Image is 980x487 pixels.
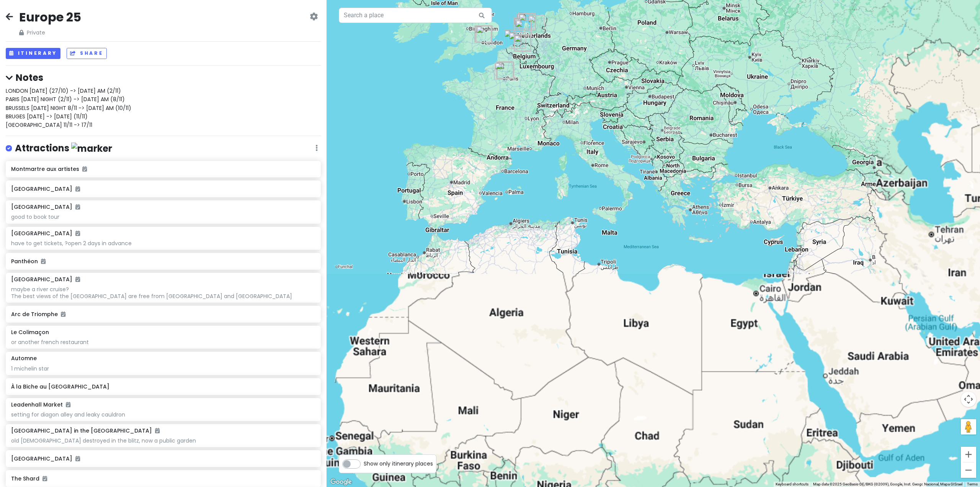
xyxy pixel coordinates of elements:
span: Map data ©2025 GeoBasis-DE/BKG (©2009), Google, Inst. Geogr. Nacional, Mapa GISrael [813,482,962,486]
button: Map camera controls [961,392,976,407]
div: Train World [514,34,531,51]
h6: À la Biche au [GEOGRAPHIC_DATA] [11,383,315,390]
span: LONDON [DATE] (27/10) -> [DATE] AM (2/11) PARIS [DATE] NIGHT (2/11) -> [DATE] AM (8/11) BRUSSELS ... [6,87,131,129]
div: European Commission Charlemagne building (CHAR) [514,35,531,52]
div: 12 Rue d'Uzès [497,62,513,79]
div: Belleville [497,62,514,79]
h6: Automne [11,355,37,362]
button: Share [67,48,106,59]
div: Regent's Park [475,25,492,42]
div: Panthéon [497,62,513,79]
i: Added to itinerary [75,277,80,282]
div: good to book tour [11,213,315,220]
i: Added to itinerary [155,428,160,433]
h6: [GEOGRAPHIC_DATA] in the [GEOGRAPHIC_DATA] [11,427,160,434]
i: Added to itinerary [75,204,80,210]
h4: Attractions [15,142,112,155]
div: or another french restaurant [11,339,315,346]
i: Added to itinerary [75,456,80,461]
div: Fabienne Chapot [519,13,536,30]
i: Added to itinerary [75,231,80,236]
div: setting for diagon alley and leaky cauldron [11,411,315,418]
div: Manneken Pis [514,35,531,52]
div: The Concertgebouw [519,14,536,31]
div: Rozenhoedkaai [504,30,521,47]
div: Royal Observatory Greenwich [476,26,493,43]
img: marker [71,143,112,154]
i: Added to itinerary [41,259,46,264]
div: Delfshaven [515,20,532,37]
div: Brick Lane Market [475,25,492,42]
div: Paleis Het Loo [528,15,545,32]
button: Itinerary [6,48,60,59]
i: Added to itinerary [66,402,70,407]
div: Portobello Road Market [474,26,491,43]
div: Parc des Buttes-Chaumont [497,61,514,78]
i: Added to itinerary [61,312,65,317]
div: Zaanse Schans [518,12,535,29]
div: Buckingham Palace [475,26,492,43]
img: Google [328,477,354,487]
a: Terms (opens in new tab) [967,482,978,486]
h2: Europe 25 [19,9,81,25]
div: Jardin des Plantes [497,62,514,79]
div: National Basilica of the Sacred Heart in Koekelberg [514,34,531,51]
h6: Montmartre aux artistes [11,166,315,172]
h6: [GEOGRAPHIC_DATA] [11,203,80,210]
span: Show only itinerary places [364,459,433,468]
div: Haarlem [517,13,534,30]
h6: Arc de Triomphe [11,311,315,318]
button: Keyboard shortcuts [776,482,808,487]
a: Click to see this area on Google Maps [328,477,354,487]
h6: The Shard [11,475,315,482]
button: Drag Pegman onto the map to open Street View [961,419,976,435]
div: Montmartre aux artistes [497,61,513,78]
div: Verzetsmuseum Amsterdam - Museum of WWII Resistance [519,13,536,30]
h6: [GEOGRAPHIC_DATA] [11,185,315,192]
div: Castle of the Counts [509,32,526,49]
div: Atomium [514,34,531,51]
div: old [DEMOGRAPHIC_DATA] destroyed in the blitz, now a public garden [11,437,315,444]
div: 1 michelin star [11,365,315,372]
div: Panorama Mesdag [514,18,531,34]
div: Traffic Light Tree [476,26,493,43]
div: De Kas [519,14,536,31]
div: Amsterdam Boat Cruises [519,13,536,30]
div: Saint Bavo's Cathedral [509,32,526,49]
div: Art Depot Museum Boijmans Van Beuningen [515,20,532,37]
div: maybe a river cruise? The best views of the [GEOGRAPHIC_DATA] are free from [GEOGRAPHIC_DATA] and... [11,286,315,300]
i: Added to itinerary [42,476,47,481]
div: Royal Delft [514,19,531,36]
div: Palace of Versailles [495,62,511,79]
div: Arc de Triomphe [496,62,513,79]
input: Search a place [339,8,492,23]
button: Zoom out [961,462,976,478]
i: Added to itinerary [75,186,80,192]
h6: Panthéon [11,258,315,265]
h6: [GEOGRAPHIC_DATA] [11,276,80,283]
h6: [GEOGRAPHIC_DATA] [11,455,315,462]
div: La Promenade Plantée [497,62,514,79]
button: Zoom in [961,447,976,462]
h6: [GEOGRAPHIC_DATA] [11,230,80,237]
i: Added to itinerary [82,166,87,172]
h6: Le Colimaçon [11,329,49,336]
h6: Leadenhall Market [11,401,70,408]
h4: Notes [6,72,321,84]
span: Private [19,28,81,37]
div: have to get tickets, ?open 2 days in advance [11,240,315,247]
